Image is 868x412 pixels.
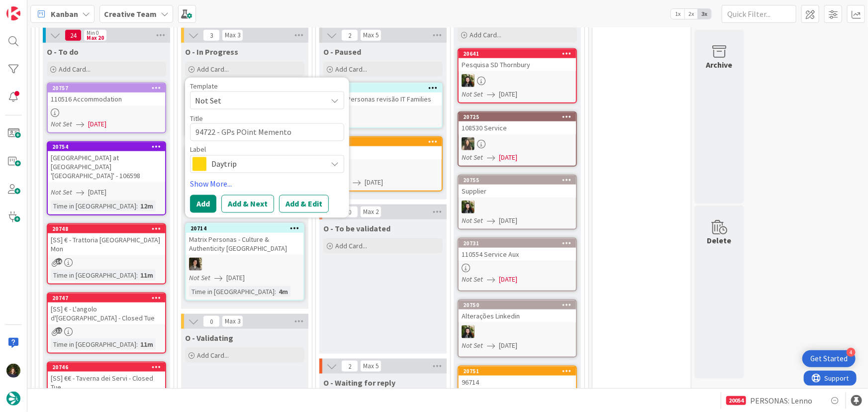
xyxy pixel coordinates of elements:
div: 20751 [459,367,576,376]
div: 20747 [52,295,165,302]
img: avatar [6,392,20,406]
label: Title [190,114,203,123]
span: 2 [341,360,358,372]
div: 20750Alterações Linkedin [459,301,576,322]
button: Add [190,195,216,213]
span: [DATE] [499,89,517,100]
div: Max 3 [225,319,240,324]
span: : [136,201,138,211]
span: 3x [698,9,711,19]
span: Support [21,1,45,13]
span: 2x [684,9,698,19]
div: 20731 [459,239,576,248]
span: O - Paused [323,47,361,57]
span: Add Card... [197,65,229,74]
div: [SS] € - Trattoria [GEOGRAPHIC_DATA] Mon [48,233,165,255]
div: 20695 [324,137,442,146]
div: 20746 [48,363,165,372]
div: Get Started [810,354,848,364]
span: : [136,339,138,350]
a: 20750Alterações LinkedinBCNot Set[DATE] [458,300,577,358]
div: 20687 [324,84,442,93]
span: 1x [671,9,684,19]
div: Min 0 [87,30,98,35]
i: Not Set [51,188,72,197]
div: 20687Matrix Personas revisão IT Families [324,84,442,105]
span: Template [190,83,218,90]
div: BC [459,74,576,87]
span: O - To be validated [323,223,390,233]
span: PERSONAS: Lenno [750,395,812,407]
i: Not Set [462,275,483,284]
span: O - In Progress [185,47,238,57]
div: Max 5 [363,364,379,369]
span: 2 [341,29,358,41]
div: 20714Matrix Personas - Culture & Authenticity [GEOGRAPHIC_DATA] [186,224,303,255]
span: 14 [56,258,62,265]
div: MC [324,108,442,121]
a: 20731110554 Service AuxNot Set[DATE] [458,238,577,292]
a: 20754[GEOGRAPHIC_DATA] at [GEOGRAPHIC_DATA] '[GEOGRAPHIC_DATA]' - 106598Not Set[DATE]Time in [GEO... [47,141,166,215]
div: 110554 Service Aux [459,248,576,261]
a: 20755SupplierBCNot Set[DATE] [458,175,577,230]
i: Not Set [462,341,483,350]
span: Add Card... [335,65,367,74]
div: 20695 [329,138,442,145]
img: MC [6,364,20,378]
img: BC [462,201,475,213]
span: : [136,270,138,281]
span: Not Set [195,94,319,107]
div: Time in [GEOGRAPHIC_DATA] [51,339,136,350]
div: Pesquisa SD Thornbury [459,58,576,71]
a: 20714Matrix Personas - Culture & Authenticity [GEOGRAPHIC_DATA]MSNot Set[DATE]Time in [GEOGRAPHIC... [185,223,304,301]
div: Matrix Personas revisão IT Families [324,93,442,105]
a: 20725108530 ServiceIGNot Set[DATE] [458,111,577,167]
div: 20755Supplier [459,176,576,198]
div: 20641 [463,50,576,57]
a: 20748[SS] € - Trattoria [GEOGRAPHIC_DATA] MonTime in [GEOGRAPHIC_DATA]:11m [47,223,166,285]
div: [GEOGRAPHIC_DATA] at [GEOGRAPHIC_DATA] '[GEOGRAPHIC_DATA]' - 106598 [48,151,165,182]
img: Visit kanbanzone.com [6,6,20,20]
div: 20748[SS] € - Trattoria [GEOGRAPHIC_DATA] Mon [48,224,165,255]
span: 24 [65,29,82,41]
span: Add Card... [197,351,229,360]
i: Not Set [462,153,483,162]
span: : [275,286,276,297]
div: 96714 [459,376,576,389]
div: 20725 [463,113,576,120]
span: [DATE] [88,119,106,129]
div: BC [459,201,576,213]
a: 20747[SS] € - L'angolo d'[GEOGRAPHIC_DATA] - Closed TueTime in [GEOGRAPHIC_DATA]:11m [47,293,166,354]
i: Not Set [51,119,72,128]
b: Creative Team [104,9,157,19]
div: 20731110554 Service Aux [459,239,576,261]
div: IG [459,137,576,150]
div: 20687 [329,85,442,92]
div: Max 5 [363,33,379,38]
a: Show More... [190,178,344,190]
div: 12m [138,201,156,211]
div: 20751 [463,368,576,375]
div: 11m [138,339,156,350]
div: 110516 Accommodation [48,93,165,105]
div: 4m [276,286,290,297]
a: 20687Matrix Personas revisão IT FamiliesMC [323,83,443,128]
i: Not Set [462,90,483,99]
div: 20746 [52,364,165,371]
span: Add Card... [335,241,367,250]
div: 20754[GEOGRAPHIC_DATA] at [GEOGRAPHIC_DATA] '[GEOGRAPHIC_DATA]' - 106598 [48,142,165,182]
span: [DATE] [226,273,245,283]
span: Kanban [51,8,78,20]
div: 2069594722 [324,137,442,159]
i: Not Set [189,273,210,282]
div: Max 2 [363,209,379,214]
div: 20747[SS] € - L'angolo d'[GEOGRAPHIC_DATA] - Closed Tue [48,294,165,324]
img: MS [189,258,202,271]
input: Quick Filter... [722,5,796,23]
div: MS [186,258,303,271]
div: 20748 [52,225,165,232]
span: O - To do [47,47,79,57]
div: 20757 [52,85,165,92]
div: Time in [GEOGRAPHIC_DATA] [189,286,275,297]
img: IG [462,137,475,150]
